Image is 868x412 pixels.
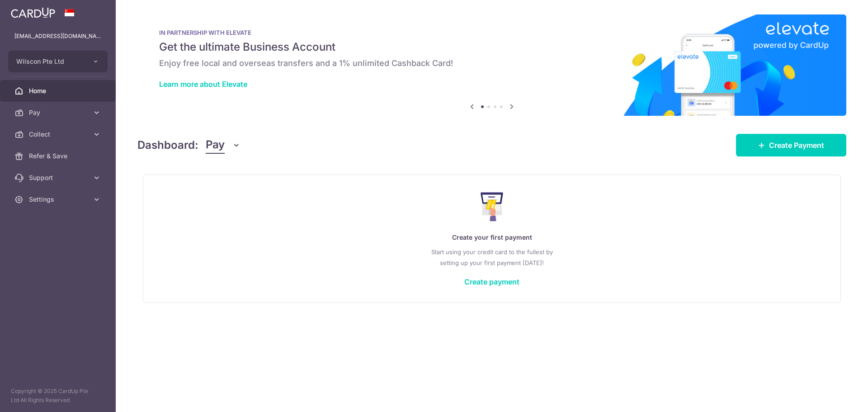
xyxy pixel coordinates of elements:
[29,86,89,95] span: Home
[11,7,55,18] img: CardUp
[29,130,89,139] span: Collect
[159,29,825,36] p: IN PARTNERSHIP WITH ELEVATE
[481,192,504,221] img: Make Payment
[29,152,89,161] span: Refer & Save
[14,32,101,41] p: [EMAIL_ADDRESS][DOMAIN_NAME]
[137,137,198,153] h4: Dashboard:
[736,134,846,156] a: Create Payment
[464,277,519,286] a: Create payment
[159,80,247,89] a: Learn more about Elevate
[137,14,846,116] img: Renovation banner
[29,195,89,204] span: Settings
[16,57,83,66] span: Wilscon Pte Ltd
[159,58,825,69] h6: Enjoy free local and overseas transfers and a 1% unlimited Cashback Card!
[159,40,825,54] h5: Get the ultimate Business Account
[29,108,89,117] span: Pay
[769,140,824,151] span: Create Payment
[206,137,225,154] span: Pay
[161,246,822,268] p: Start using your credit card to the fullest by setting up your first payment [DATE]!
[161,232,822,243] p: Create your first payment
[29,173,89,182] span: Support
[206,137,241,154] button: Pay
[8,51,108,72] button: Wilscon Pte Ltd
